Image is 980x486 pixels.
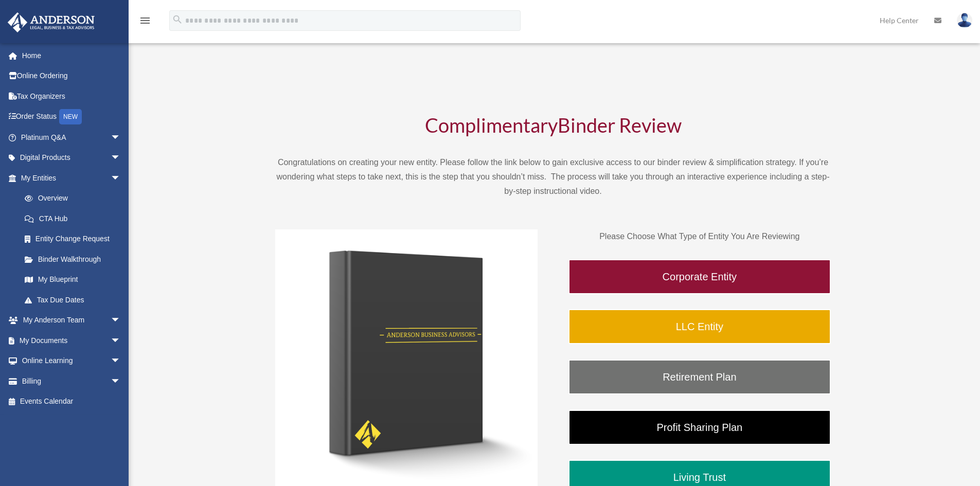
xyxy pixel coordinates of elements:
span: arrow_drop_down [111,310,131,331]
a: Order StatusNEW [7,106,136,128]
span: Complimentary [425,113,558,137]
p: Please Choose What Type of Entity You Are Reviewing [568,229,831,244]
a: Digital Productsarrow_drop_down [7,148,136,168]
a: Tax Due Dates [14,290,136,310]
a: My Documentsarrow_drop_down [7,330,136,351]
a: Entity Change Request [14,229,136,249]
a: My Entitiesarrow_drop_down [7,168,136,188]
a: Binder Walkthrough [14,249,131,269]
span: arrow_drop_down [111,351,131,372]
a: CTA Hub [14,208,136,229]
img: User Pic [957,13,972,28]
a: Tax Organizers [7,86,136,106]
i: menu [139,14,151,27]
a: Overview [14,188,136,209]
span: arrow_drop_down [111,168,131,189]
div: NEW [59,109,82,124]
span: arrow_drop_down [111,127,131,148]
span: arrow_drop_down [111,148,131,169]
img: Anderson Advisors Platinum Portal [5,12,98,32]
a: My Blueprint [14,269,136,290]
a: Home [7,45,136,66]
p: Congratulations on creating your new entity. Please follow the link below to gain exclusive acces... [275,155,831,199]
a: Billingarrow_drop_down [7,371,136,391]
a: My Anderson Teamarrow_drop_down [7,310,136,331]
a: menu [139,18,151,27]
a: Platinum Q&Aarrow_drop_down [7,127,136,148]
a: Online Learningarrow_drop_down [7,351,136,371]
a: Profit Sharing Plan [568,410,831,445]
span: arrow_drop_down [111,371,131,392]
span: Binder Review [558,113,682,137]
a: Online Ordering [7,66,136,86]
a: Retirement Plan [568,359,831,394]
a: LLC Entity [568,309,831,344]
a: Corporate Entity [568,259,831,294]
i: search [172,14,183,25]
span: arrow_drop_down [111,330,131,351]
a: Events Calendar [7,391,136,412]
